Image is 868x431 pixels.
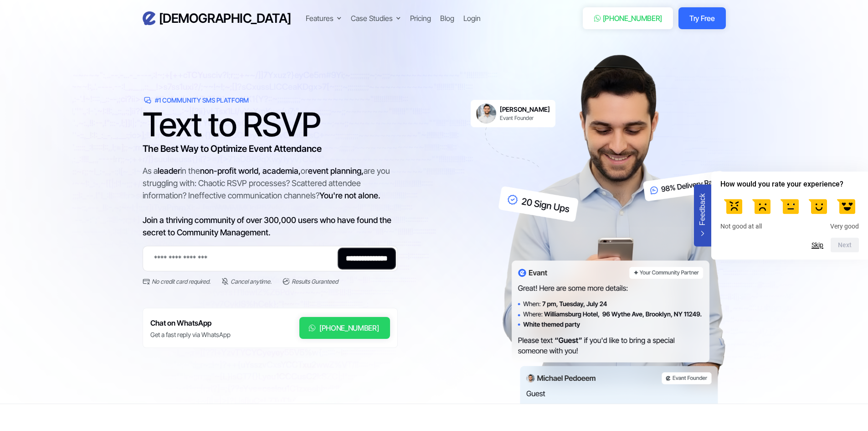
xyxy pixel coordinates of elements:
[720,179,859,190] h2: How would you rate your experience? Select an option from 1 to 5, with 1 being Not good at all an...
[500,114,550,122] div: Evant Founder
[306,13,342,24] div: Features
[500,105,550,114] h6: [PERSON_NAME]
[150,330,231,339] div: Get a fast reply via WhatsApp
[410,13,431,24] a: Pricing
[678,7,725,29] a: Try Free
[711,171,868,260] div: How would you rate your experience? Select an option from 1 to 5, with 1 being Not good at all an...
[143,246,398,286] form: Email Form 2
[200,166,301,176] span: non-profit world, academia,
[351,13,393,24] div: Case Studies
[231,277,272,286] div: Cancel anytime.
[699,193,707,225] span: Feedback
[292,277,338,286] div: Results Guranteed
[143,215,391,237] span: Join a thriving community of over 300,000 users who have found the secret to Community Management.
[306,13,334,24] div: Features
[471,100,555,127] a: [PERSON_NAME]Evant Founder
[158,166,180,176] span: leader
[351,13,401,24] div: Case Studies
[155,96,249,105] div: #1 Community SMS Platform
[150,317,231,329] h6: Chat on WhatsApp
[463,13,481,24] a: Login
[603,13,663,24] div: [PHONE_NUMBER]
[159,10,291,26] h3: [DEMOGRAPHIC_DATA]
[143,111,398,138] h1: Text to RSVP
[299,317,390,339] a: [PHONE_NUMBER]
[831,238,859,252] button: Next question
[308,166,364,176] span: event planning,
[694,184,711,246] button: Feedback - Hide survey
[830,223,859,231] span: Very good
[319,322,379,333] div: [PHONE_NUMBER]
[143,165,398,239] div: As a in the or are you struggling with: Chaotic RSVP processes? Scattered attendee information? I...
[440,13,454,24] a: Blog
[812,241,823,249] button: Skip
[720,223,762,231] span: Not good at all
[319,191,380,200] span: You're not alone.
[143,142,398,156] h3: The Best Way to Optimize Event Attendance
[720,193,859,231] div: How would you rate your experience? Select an option from 1 to 5, with 1 being Not good at all an...
[143,10,291,26] a: home
[583,7,673,29] a: [PHONE_NUMBER]
[152,277,211,286] div: No credit card required.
